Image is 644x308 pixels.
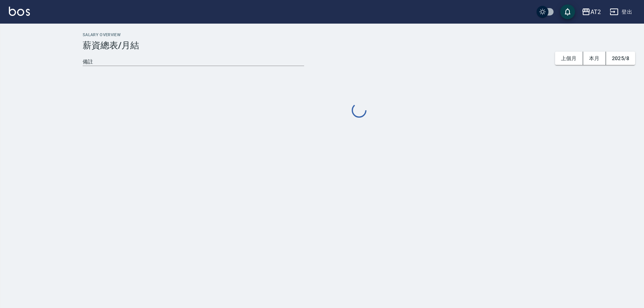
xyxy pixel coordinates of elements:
[606,52,635,65] button: 2025/8
[607,5,635,19] button: 登出
[579,4,604,20] button: AT2
[590,7,601,17] div: AT2
[83,32,635,37] h2: Salary Overview
[9,7,30,16] img: Logo
[83,40,635,51] h3: 薪資總表/月結
[583,52,606,65] button: 本月
[560,4,575,19] button: save
[555,52,583,65] button: 上個月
